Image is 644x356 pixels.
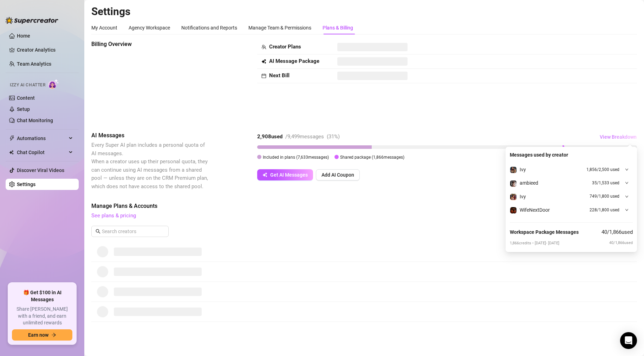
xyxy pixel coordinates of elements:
[340,155,404,160] span: Shared package ( 1,866 messages)
[269,58,319,64] strong: AI Message Package
[520,207,550,213] span: WifeNextDoor
[17,61,51,67] a: Team Analytics
[91,131,209,140] span: AI Messages
[261,45,266,50] span: team
[510,152,568,158] strong: Messages used by creator
[590,193,619,200] span: 749 / 1,800 used
[609,240,633,246] span: 40 / 1,866 used
[9,150,14,155] img: Chat Copilot
[17,33,30,39] a: Home
[51,332,56,337] span: arrow-right
[327,133,340,140] span: ( 31 %)
[323,24,353,32] div: Plans & Billing
[285,133,324,140] span: / 9,499 messages
[510,241,559,245] span: 1,866 credits • [DATE] - [DATE]
[91,202,637,210] span: Manage Plans & Accounts
[12,289,72,303] span: 🎁 Get $100 in AI Messages
[625,168,629,171] span: down
[599,131,637,143] button: View Breakdown
[17,133,67,144] span: Automations
[96,229,100,234] span: search
[261,73,266,78] span: calendar
[510,190,633,203] div: IvyIvy749/1,800 used
[620,332,637,349] div: Open Intercom Messenger
[17,95,35,101] a: Content
[17,167,64,173] a: Discover Viral Videos
[590,207,619,213] span: 228 / 1,800 used
[91,24,117,32] div: My Account
[601,228,633,239] span: 40 / 1,866 used
[510,194,516,200] img: Ivy
[17,44,73,55] a: Creator Analytics
[17,147,67,158] span: Chat Copilot
[48,79,59,89] img: AI Chatter
[91,5,637,18] h2: Settings
[520,167,526,172] span: Ivy
[586,166,619,173] span: 1,856 / 2,500 used
[321,172,354,178] span: Add AI Coupon
[257,169,313,180] button: Get AI Messages
[12,306,72,327] span: Share [PERSON_NAME] with a friend, and earn unlimited rewards
[510,167,516,173] img: Ivy
[510,163,633,176] div: IvyIvy1,856/2,500 used
[91,142,208,190] span: Every Super AI plan includes a personal quota of AI messages. When a creator uses up their person...
[510,203,633,217] div: WifeNextDoorWifeNextDoor228/1,800 used
[269,44,301,50] strong: Creator Plans
[181,24,237,32] div: Notifications and Reports
[17,182,35,187] a: Settings
[263,155,329,160] span: Included in plans ( 7,633 messages)
[520,180,538,186] span: ambieed
[520,194,526,199] span: Ivy
[592,180,619,186] span: 35 / 1,533 used
[12,329,72,341] button: Earn nowarrow-right
[316,169,360,180] button: Add AI Coupon
[248,24,311,32] div: Manage Team & Permissions
[270,172,308,178] span: Get AI Messages
[9,136,15,141] span: thunderbolt
[28,332,48,338] span: Earn now
[625,181,629,185] span: down
[91,212,136,219] a: See plans & pricing
[510,180,516,187] img: ambieed
[625,208,629,212] span: down
[510,176,633,190] div: ambieedambieed35/1,533 used
[625,195,629,198] span: down
[257,133,282,140] strong: 2,908 used
[10,82,45,88] span: Izzy AI Chatter
[510,229,579,235] strong: Workspace Package Messages
[17,118,53,123] a: Chat Monitoring
[6,17,58,24] img: logo-BBDzfeDw.svg
[102,228,159,235] input: Search creators
[17,106,30,112] a: Setup
[269,72,290,79] strong: Next Bill
[510,207,516,213] img: WifeNextDoor
[91,40,209,48] span: Billing Overview
[600,134,637,140] span: View Breakdown
[129,24,170,32] div: Agency Workspace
